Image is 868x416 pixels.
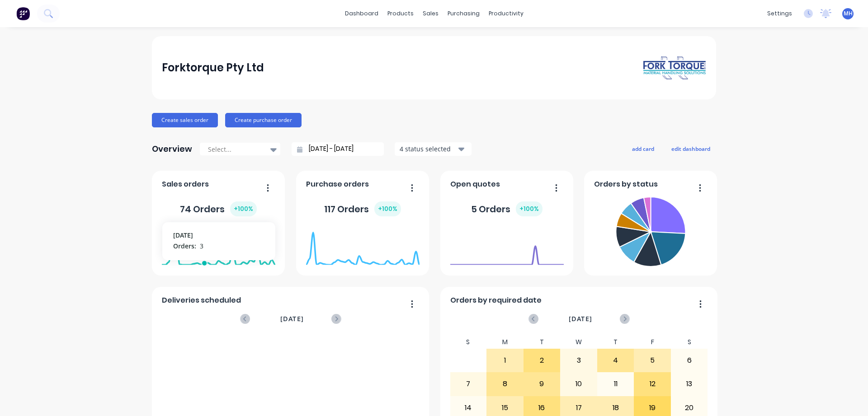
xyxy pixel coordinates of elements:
[598,373,634,395] div: 11
[443,7,484,20] div: purchasing
[665,143,716,154] button: edit dashboard
[524,349,560,372] div: 2
[634,336,671,349] div: F
[374,201,401,216] div: + 100 %
[560,336,597,349] div: W
[561,373,597,395] div: 10
[561,349,597,372] div: 3
[162,59,264,77] div: Forktorque Pty Ltd
[152,113,218,127] button: Create sales order
[598,349,634,372] div: 4
[340,7,383,20] a: dashboard
[450,336,487,349] div: S
[569,314,592,324] span: [DATE]
[524,373,560,395] div: 9
[844,9,853,18] span: MH
[626,143,660,154] button: add card
[524,336,561,349] div: T
[671,349,708,372] div: 6
[162,179,209,190] span: Sales orders
[16,7,30,20] img: Factory
[471,201,542,216] div: 5 Orders
[230,201,257,216] div: + 100 %
[395,142,472,156] button: 4 status selected
[516,201,542,216] div: + 100 %
[671,373,708,395] div: 13
[643,56,706,80] img: Forktorque Pty Ltd
[225,113,302,127] button: Create purchase order
[487,373,523,395] div: 8
[450,179,500,190] span: Open quotes
[594,179,658,190] span: Orders by status
[400,144,457,154] div: 4 status selected
[484,7,528,20] div: productivity
[597,336,634,349] div: T
[450,373,486,395] div: 7
[152,140,192,158] div: Overview
[418,7,443,20] div: sales
[324,201,401,216] div: 117 Orders
[671,336,708,349] div: S
[486,336,524,349] div: M
[383,7,418,20] div: products
[634,349,670,372] div: 5
[306,179,369,190] span: Purchase orders
[280,314,304,324] span: [DATE]
[180,201,257,216] div: 74 Orders
[763,7,797,20] div: settings
[487,349,523,372] div: 1
[634,373,670,395] div: 12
